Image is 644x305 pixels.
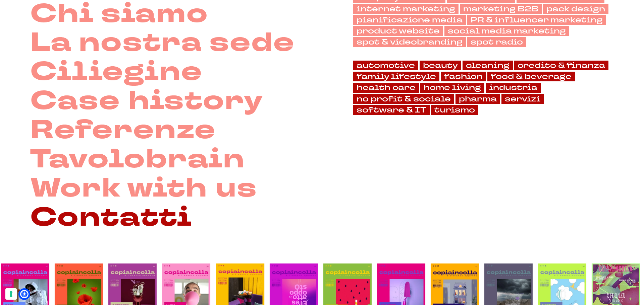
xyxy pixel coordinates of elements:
[20,290,29,298] a: Open Accessibility Menu
[5,288,17,300] button: Le tue preferenze relative al consenso per le tecnologie di tracciamento
[420,61,461,70] a: beauty
[353,61,418,70] a: automotive
[463,61,513,70] a: cleaning
[455,94,500,104] a: pharma
[353,72,439,81] a: family lifestyle
[30,174,257,203] a: Work with us
[420,83,484,92] a: home living
[543,4,608,14] a: pack design
[444,26,569,36] a: social media marketing
[353,15,466,25] a: pianificazione media
[353,105,430,115] a: software & IT
[30,116,216,145] a: Referenze
[486,83,541,92] a: industria
[353,83,419,92] a: health care
[467,15,606,25] a: PR & influencer marketing
[460,4,542,14] a: marketing B2B
[353,4,459,14] a: internet marketing
[353,94,454,104] a: no profit & sociale
[353,37,466,47] a: spot & videobranding
[30,87,263,116] a: Case history
[30,203,192,232] a: Contatti
[487,72,575,81] a: food & beverage
[30,58,203,87] a: Ciliegine
[441,72,486,81] a: fashion
[30,28,295,58] a: La nostra sede
[514,61,608,70] a: credito & finanza
[30,145,245,174] a: Tavolobrain
[467,37,526,47] a: spot radio
[501,94,544,104] a: servizi
[353,26,443,36] a: product website
[431,105,478,115] a: turismo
